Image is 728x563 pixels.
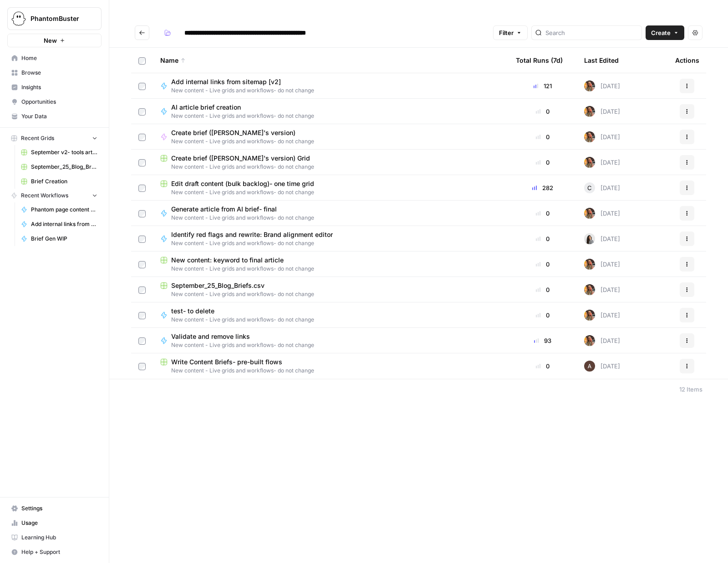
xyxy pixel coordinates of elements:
span: Browse [21,69,97,77]
a: Learning Hub [7,530,102,545]
span: Edit draft content (bulk backlog)- one time grid [171,179,314,188]
a: Validate and remove linksNew content - Live grids and workflows- do not change [160,332,501,349]
img: ig4q4k97gip0ni4l5m9zkcyfayaz [584,157,595,168]
div: [DATE] [584,335,620,346]
span: New content - Live grids and workflows- do not change [171,86,314,95]
span: New content - Live grids and workflows- do not change [160,265,501,273]
div: [DATE] [584,208,620,219]
span: Recent Workflows [21,191,68,200]
div: [DATE] [584,233,620,244]
button: Recent Workflows [7,189,102,202]
img: ig4q4k97gip0ni4l5m9zkcyfayaz [584,208,595,219]
img: wtbmvrjo3qvncyiyitl6zoukl9gz [584,361,595,372]
button: Recent Grids [7,131,102,145]
div: [DATE] [584,157,620,168]
img: ig4q4k97gip0ni4l5m9zkcyfayaz [584,284,595,295]
span: New content - Live grids and workflows- do not change [171,214,314,222]
span: Usage [21,519,97,527]
span: Recent Grids [21,134,54,142]
div: 282 [516,183,570,192]
span: Identify red flags and rewrite: Brand alignment editor [171,230,333,239]
span: Generate article from AI brief- final [171,205,307,214]
a: AI article brief creationNew content - Live grids and workflows- do not change [160,103,501,120]
a: Write Content Briefs- pre-built flowsNew content - Live grids and workflows- do not change [160,357,501,375]
span: test- to delete [171,307,307,316]
span: New content - Live grids and workflows- do not change [171,341,314,349]
div: 0 [516,107,570,116]
span: New content - Live grids and workflows- do not change [171,239,340,247]
span: Create brief ([PERSON_NAME]'s version) Grid [171,154,310,163]
div: 121 [516,81,570,90]
div: [DATE] [584,131,620,142]
div: 0 [516,209,570,218]
button: Create [646,25,684,40]
img: ig4q4k97gip0ni4l5m9zkcyfayaz [584,131,595,142]
a: Settings [7,501,102,516]
span: Filter [499,28,514,37]
a: Opportunities [7,95,102,109]
img: ig4q4k97gip0ni4l5m9zkcyfayaz [584,80,595,91]
a: Generate article from AI brief- finalNew content - Live grids and workflows- do not change [160,205,501,222]
div: [DATE] [584,106,620,117]
span: New content - Live grids and workflows- do not change [171,112,314,120]
span: New content - Live grids and workflows- do not change [160,188,501,196]
span: Validate and remove links [171,332,307,341]
span: New content - Live grids and workflows- do not change [160,290,501,298]
a: Edit draft content (bulk backlog)- one time gridNew content - Live grids and workflows- do not ch... [160,179,501,196]
img: ig4q4k97gip0ni4l5m9zkcyfayaz [584,106,595,117]
a: Home [7,51,102,65]
div: Last Edited [584,48,619,73]
div: 0 [516,362,570,371]
a: Create brief ([PERSON_NAME]'s version) GridNew content - Live grids and workflows- do not change [160,154,501,171]
img: ig4q4k97gip0ni4l5m9zkcyfayaz [584,335,595,346]
span: C [587,183,592,192]
span: Learning Hub [21,533,97,542]
span: Brief Gen WIP [31,235,97,243]
div: [DATE] [584,80,620,91]
div: 0 [516,158,570,167]
span: September_25_Blog_Briefs.csv [171,281,265,290]
div: [DATE] [584,310,620,321]
span: New content - Live grids and workflows- do not change [160,367,501,375]
a: test- to deleteNew content - Live grids and workflows- do not change [160,307,501,324]
input: Search [545,28,638,37]
button: Help + Support [7,545,102,559]
div: 0 [516,132,570,141]
img: PhantomBuster Logo [10,10,27,27]
img: ig4q4k97gip0ni4l5m9zkcyfayaz [584,259,595,270]
span: September_25_Blog_Briefs.csv [31,163,97,171]
div: 0 [516,285,570,294]
span: New content - Live grids and workflows- do not change [171,316,314,324]
div: Actions [675,48,699,73]
div: Name [160,48,501,73]
button: Go back [135,25,149,40]
span: Help + Support [21,548,97,556]
a: September v2- tools articles [17,145,102,160]
span: Settings [21,504,97,513]
div: [DATE] [584,182,620,193]
div: 0 [516,311,570,320]
span: Add internal links from sitemap [v2] [31,220,97,228]
span: Insights [21,83,97,91]
span: AI article brief creation [171,103,307,112]
a: Brief Creation [17,174,102,189]
div: 0 [516,234,570,243]
img: lz557jgq6p4mpcn4bjdnrurvuo6a [584,233,595,244]
span: Your Data [21,112,97,121]
a: New content: keyword to final articleNew content - Live grids and workflows- do not change [160,256,501,273]
span: New [44,36,57,45]
a: Phantom page content update [17,202,102,217]
span: Add internal links from sitemap [v2] [171,77,307,86]
a: Add internal links from sitemap [v2] [17,217,102,231]
a: Identify red flags and rewrite: Brand alignment editorNew content - Live grids and workflows- do ... [160,230,501,247]
span: Phantom page content update [31,206,97,214]
img: ig4q4k97gip0ni4l5m9zkcyfayaz [584,310,595,321]
a: September_25_Blog_Briefs.csvNew content - Live grids and workflows- do not change [160,281,501,298]
span: September v2- tools articles [31,148,97,156]
a: Create brief ([PERSON_NAME]'s version)New content - Live grids and workflows- do not change [160,128,501,146]
a: Brief Gen WIP [17,231,102,246]
button: New [7,34,102,47]
span: Create [651,28,671,37]
a: Usage [7,516,102,530]
a: Insights [7,80,102,95]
